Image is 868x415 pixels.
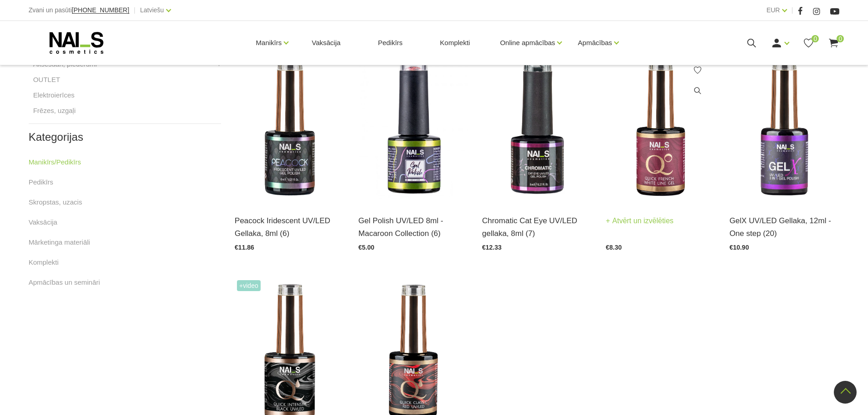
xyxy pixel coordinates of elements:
[837,35,844,42] span: 0
[33,74,60,85] a: OUTLET
[33,105,76,116] a: Frēzes, uzgaļi
[606,52,715,203] img: Quick French White Line - īpaši izstrādāta pigmentēta baltā gellaka perfektam franču manikīram.* ...
[482,52,592,203] img: Chromatic magnētiskā dizaina gellaka ar smalkām, atstarojošām hroma daļiņām. Izteiksmīgs 4D efekt...
[72,7,129,14] a: [PHONE_NUMBER]
[766,5,780,15] a: EUR
[256,25,282,61] a: Manikīrs
[606,244,621,251] span: €8.30
[729,52,839,203] img: Trīs vienā - bāze, tonis, tops (trausliem nagiem vēlams papildus lietot bāzi). Ilgnoturīga un int...
[370,21,410,65] a: Pedikīrs
[29,197,82,208] a: Skropstas, uzacis
[29,277,100,288] a: Apmācības un semināri
[29,177,53,188] a: Pedikīrs
[29,157,81,168] a: Manikīrs/Pedikīrs
[482,244,502,251] span: €12.33
[359,215,468,239] a: Gel Polish UV/LED 8ml - Macaroon Collection (6)
[235,215,344,239] a: Peacock Iridescent UV/LED Gellaka, 8ml (6)
[729,244,749,251] span: €10.90
[578,25,612,61] a: Apmācības
[72,6,129,14] span: [PHONE_NUMBER]
[729,215,839,239] a: GelX UV/LED Gellaka, 12ml - One step (20)
[140,5,164,15] a: Latviešu
[33,90,75,101] a: Elektroierīces
[29,257,59,268] a: Komplekti
[606,215,673,227] a: Atvērt un izvēlēties
[29,131,221,143] h2: Kategorijas
[134,5,136,16] span: |
[359,244,375,251] span: €5.00
[29,217,57,228] a: Vaksācija
[29,5,129,16] div: Zvani un pasūti
[304,21,348,65] a: Vaksācija
[482,215,592,239] a: Chromatic Cat Eye UV/LED gellaka, 8ml (7)
[828,37,839,49] a: 0
[235,52,344,203] img: Hameleona efekta gellakas pārklājums. Intensīvam rezultātam lietot uz melna pamattoņa, tādā veidā...
[791,5,793,16] span: |
[433,21,478,65] a: Komplekti
[500,25,555,61] a: Online apmācības
[237,280,261,291] span: +Video
[803,37,814,49] a: 0
[812,35,819,42] span: 0
[359,52,468,203] img: “Macaroon” kolekcijas gellaka izceļas ar dažāda izmēra krāsainām daļiņām, kas lieliski papildinās...
[235,244,254,251] span: €11.86
[29,237,90,248] a: Mārketinga materiāli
